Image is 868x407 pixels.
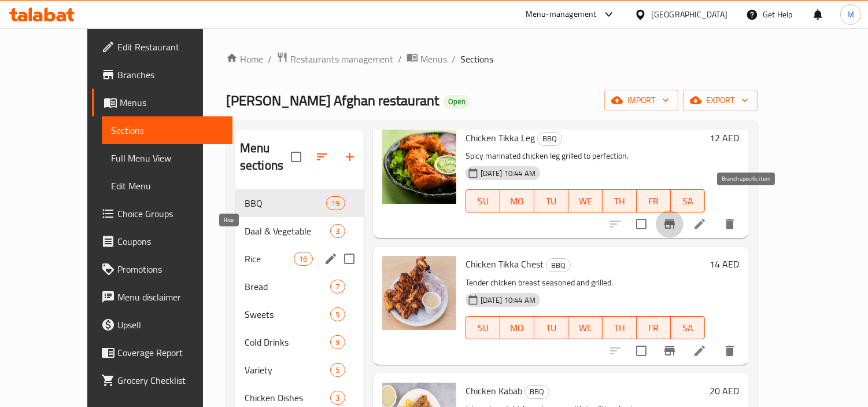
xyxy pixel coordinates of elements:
button: Branch-specific-item [656,337,684,365]
button: TH [603,189,637,212]
span: Menu disclaimer [117,290,223,304]
div: items [330,335,345,349]
div: Daal & Vegetable3 [235,217,364,245]
p: Spicy marinated chicken leg grilled to perfection. [466,149,705,163]
span: [DATE] 10:44 AM [476,295,540,306]
span: 3 [331,226,344,237]
span: Open [444,97,470,107]
span: Sort sections [308,143,336,171]
span: Menus [120,96,223,109]
span: TU [539,320,564,336]
a: Restaurants management [276,52,393,67]
a: Menu disclaimer [92,283,232,311]
span: [DATE] 10:44 AM [476,168,540,179]
span: 3 [331,393,344,404]
a: Sections [102,116,232,144]
div: Cold Drinks9 [235,328,364,356]
button: MO [500,316,534,339]
span: TH [607,320,632,336]
li: / [398,52,402,66]
span: WE [573,320,598,336]
button: SA [671,189,705,212]
span: MO [505,320,530,336]
span: Sections [460,52,493,66]
button: MO [500,189,534,212]
a: Grocery Checklist [92,366,232,394]
button: TU [534,316,568,339]
span: BBQ [538,132,562,145]
div: items [330,391,345,405]
button: FR [637,189,671,212]
div: items [330,280,345,294]
span: Upsell [117,318,223,332]
div: BBQ19 [235,189,364,217]
h6: 20 AED [710,383,739,399]
span: FR [641,320,666,336]
button: Branch-specific-item [656,210,684,238]
span: Full Menu View [111,151,223,165]
span: Edit Menu [111,179,223,193]
span: SA [675,320,700,336]
span: Cold Drinks [245,335,331,349]
span: export [692,93,748,108]
span: 16 [294,254,312,265]
span: Daal & Vegetable [245,224,331,238]
div: Variety5 [235,356,364,384]
span: [PERSON_NAME] Afghan restaurant [226,87,439,113]
span: Sweets [245,307,331,321]
span: Promotions [117,262,223,276]
span: Grocery Checklist [117,373,223,387]
span: Select all sections [284,145,308,169]
div: [GEOGRAPHIC_DATA] [651,8,727,21]
span: Rice [245,252,294,266]
li: / [452,52,456,66]
a: Edit menu item [693,217,707,231]
button: edit [322,250,339,267]
a: Edit menu item [693,344,707,358]
h2: Menu sections [240,140,291,174]
a: Choice Groups [92,200,232,228]
span: Choice Groups [117,207,223,221]
a: Upsell [92,311,232,339]
span: 9 [331,337,344,348]
div: Open [444,95,470,109]
div: items [330,363,345,377]
div: items [330,307,345,321]
a: Coverage Report [92,339,232,366]
a: Menus [407,52,447,67]
a: Branches [92,61,232,89]
h6: 12 AED [710,130,739,146]
p: Tender chicken breast seasoned and grilled. [466,276,705,290]
span: Chicken Tikka Chest [466,255,544,273]
div: BBQ [245,196,326,210]
h6: 14 AED [710,256,739,272]
div: Bread7 [235,273,364,300]
button: delete [716,210,744,238]
span: Edit Restaurant [117,40,223,54]
span: Select to update [629,212,653,236]
span: 5 [331,365,344,376]
span: Bread [245,280,331,294]
a: Edit Restaurant [92,33,232,61]
span: Select to update [629,339,653,363]
button: TH [603,316,637,339]
a: Full Menu View [102,144,232,172]
div: Rice16edit [235,245,364,273]
span: SU [471,193,496,210]
button: SA [671,316,705,339]
span: Chicken Dishes [245,391,331,405]
button: TU [534,189,568,212]
a: Home [226,52,263,66]
div: items [330,224,345,238]
button: import [604,90,678,111]
span: FR [641,193,666,210]
img: Chicken Tikka Leg [382,130,456,204]
span: Coupons [117,234,223,248]
div: BBQ [537,132,562,146]
div: items [294,252,312,266]
span: TH [607,193,632,210]
span: Variety [245,363,331,377]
